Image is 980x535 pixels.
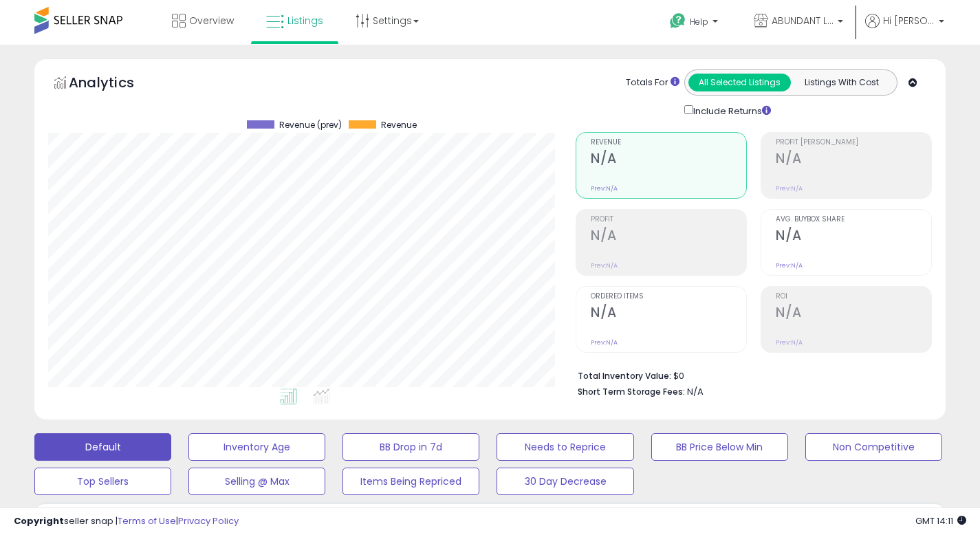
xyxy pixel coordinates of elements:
button: Non Competitive [805,433,942,461]
button: BB Price Below Min [651,433,788,461]
b: Total Inventory Value: [578,370,671,382]
span: Revenue [381,120,417,130]
strong: Copyright [14,514,64,527]
h2: N/A [776,151,931,169]
h2: N/A [776,305,931,323]
small: Prev: N/A [776,184,803,193]
span: Revenue (prev) [279,120,342,130]
span: Ordered Items [591,293,746,301]
span: Avg. Buybox Share [776,216,931,223]
h2: N/A [591,228,746,246]
span: Help [690,16,708,28]
button: Inventory Age [188,433,325,461]
span: ABUNDANT LiFE [772,14,834,28]
small: Prev: N/A [776,338,803,347]
i: Get Help [669,12,686,30]
button: 30 Day Decrease [497,468,633,495]
span: 2025-08-13 14:11 GMT [915,514,966,527]
h2: N/A [776,228,931,246]
a: Help [659,2,732,45]
a: Privacy Policy [178,514,239,527]
span: N/A [687,385,704,398]
span: Listings [287,14,323,28]
small: Prev: N/A [776,261,803,270]
button: Listings With Cost [790,74,893,91]
span: Profit [PERSON_NAME] [776,139,931,146]
h5: Analytics [69,73,161,96]
div: Include Returns [674,102,787,118]
button: Default [34,433,171,461]
button: Top Sellers [34,468,171,495]
span: Overview [189,14,234,28]
span: ROI [776,293,931,301]
button: Needs to Reprice [497,433,633,461]
span: Revenue [591,139,746,146]
span: Hi [PERSON_NAME] [883,14,935,28]
span: Profit [591,216,746,223]
button: All Selected Listings [688,74,791,91]
h2: N/A [591,151,746,169]
div: seller snap | | [14,515,239,528]
div: Totals For [626,76,679,89]
small: Prev: N/A [591,184,618,193]
a: Terms of Use [118,514,176,527]
button: Selling @ Max [188,468,325,495]
small: Prev: N/A [591,338,618,347]
button: Items Being Repriced [342,468,479,495]
small: Prev: N/A [591,261,618,270]
b: Short Term Storage Fees: [578,386,685,397]
h2: N/A [591,305,746,323]
li: $0 [578,367,922,383]
a: Hi [PERSON_NAME] [865,14,944,45]
button: BB Drop in 7d [342,433,479,461]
